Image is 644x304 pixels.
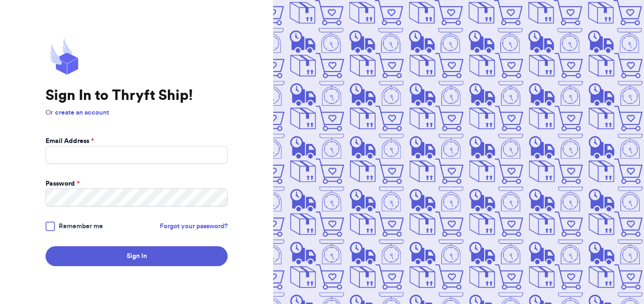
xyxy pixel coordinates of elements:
[55,109,109,116] a: create an account
[46,87,228,104] h1: Sign In to Thryft Ship!
[160,222,228,231] a: Forgot your password?
[46,246,228,266] button: Sign In
[46,136,94,146] label: Email Address
[46,108,228,117] p: Or
[46,179,80,188] label: Password
[59,222,103,231] span: Remember me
